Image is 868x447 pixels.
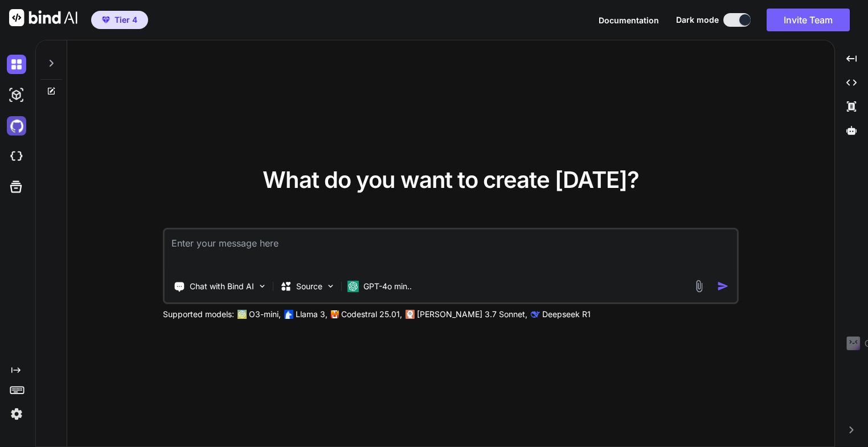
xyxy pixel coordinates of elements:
[7,116,26,136] img: githubDark
[7,404,26,424] img: settings
[331,310,339,318] img: Mistral-AI
[693,280,706,293] img: attachment
[531,310,540,319] img: claude
[7,147,26,166] img: cloudideIcon
[163,309,234,320] p: Supported models:
[7,55,26,74] img: darkChat
[542,309,591,320] p: Deepseek R1
[363,281,412,292] p: GPT-4o min..
[257,281,267,291] img: Pick Tools
[599,15,659,25] span: Documentation
[91,11,148,29] button: premiumTier 4
[102,17,110,23] img: premium
[9,9,77,26] img: Bind AI
[190,281,254,292] p: Chat with Bind AI
[7,85,26,105] img: darkAi-studio
[717,280,729,292] img: icon
[347,281,359,292] img: GPT-4o mini
[249,309,281,320] p: O3-mini,
[296,281,322,292] p: Source
[417,309,527,320] p: [PERSON_NAME] 3.7 Sonnet,
[238,310,247,319] img: GPT-4
[284,310,293,319] img: Llama2
[263,166,639,194] span: What do you want to create [DATE]?
[326,281,335,291] img: Pick Models
[296,309,327,320] p: Llama 3,
[767,9,850,31] button: Invite Team
[341,309,402,320] p: Codestral 25.01,
[406,310,415,319] img: claude
[114,14,137,26] span: Tier 4
[676,14,719,26] span: Dark mode
[599,14,659,26] button: Documentation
